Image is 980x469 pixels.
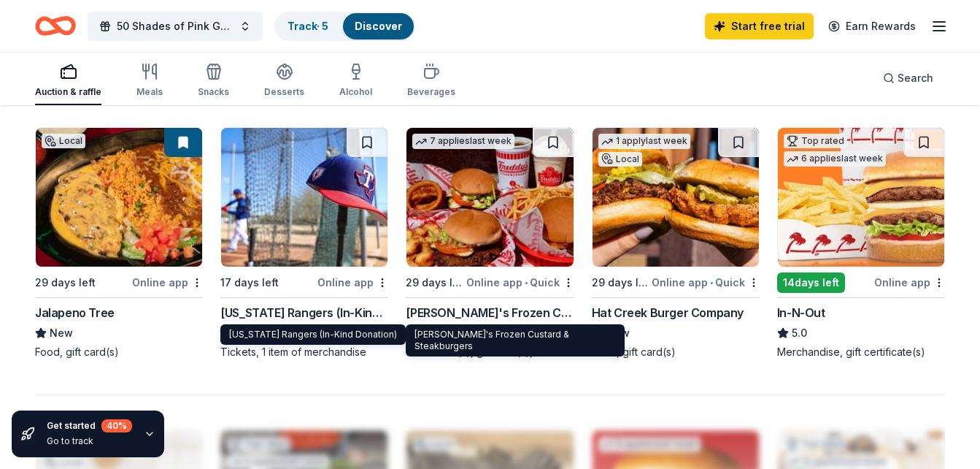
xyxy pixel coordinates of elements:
[777,272,845,293] div: 14 days left
[407,86,455,98] div: Beverages
[819,13,925,39] a: Earn Rewards
[264,86,304,98] div: Desserts
[406,127,574,359] a: Image for Freddy's Frozen Custard & Steakburgers7 applieslast week29 days leftOnline app•Quick[PE...
[264,57,304,105] button: Desserts
[101,419,132,432] div: 40 %
[47,419,132,432] div: Get started
[220,274,279,291] div: 17 days left
[35,304,115,321] div: Jalapeno Tree
[42,134,85,148] div: Local
[777,127,945,359] a: Image for In-N-OutTop rated6 applieslast week14days leftOnline appIn-N-Out5.0Merchandise, gift ce...
[35,274,96,291] div: 29 days left
[317,273,388,291] div: Online app
[339,57,372,105] button: Alcohol
[871,64,945,93] button: Search
[784,134,847,148] div: Top rated
[288,20,328,32] a: Track· 5
[220,304,388,321] div: [US_STATE] Rangers (In-Kind Donation)
[339,86,372,98] div: Alcohol
[220,324,406,345] div: [US_STATE] Rangers (In-Kind Donation)
[406,324,625,356] div: [PERSON_NAME]'s Frozen Custard & Steakburgers
[898,69,933,87] span: Search
[35,9,76,43] a: Home
[221,128,387,267] img: Image for Texas Rangers (In-Kind Donation)
[136,57,163,105] button: Meals
[406,128,573,267] img: Image for Freddy's Frozen Custard & Steakburgers
[705,13,814,39] a: Start free trial
[412,134,514,149] div: 7 applies last week
[35,86,101,98] div: Auction & raffle
[117,18,234,35] span: 50 Shades of Pink Gala
[593,128,759,267] img: Image for Hat Creek Burger Company
[874,273,945,291] div: Online app
[198,86,229,98] div: Snacks
[198,57,229,105] button: Snacks
[132,273,203,291] div: Online app
[777,345,945,359] div: Merchandise, gift certificate(s)
[652,273,760,291] div: Online app Quick
[466,273,574,291] div: Online app Quick
[777,304,825,321] div: In-N-Out
[136,86,163,98] div: Meals
[355,20,402,32] a: Discover
[274,12,415,41] button: Track· 5Discover
[36,128,202,267] img: Image for Jalapeno Tree
[592,127,760,359] a: Image for Hat Creek Burger Company1 applylast weekLocal29 days leftOnline app•QuickHat Creek Burg...
[784,151,886,167] div: 6 applies last week
[778,128,944,267] img: Image for In-N-Out
[598,152,642,167] div: Local
[407,57,455,105] button: Beverages
[406,274,463,291] div: 29 days left
[50,324,73,342] span: New
[220,127,388,359] a: Image for Texas Rangers (In-Kind Donation)17 days leftOnline app[US_STATE] Rangers (In-Kind Donat...
[710,277,713,289] span: •
[220,345,388,359] div: Tickets, 1 item of merchandise
[35,345,203,359] div: Food, gift card(s)
[47,435,132,447] div: Go to track
[592,345,760,359] div: Food, gift card(s)
[592,274,649,291] div: 29 days left
[35,57,101,105] button: Auction & raffle
[525,277,528,289] span: •
[592,304,744,321] div: Hat Creek Burger Company
[598,134,690,149] div: 1 apply last week
[88,12,263,41] button: 50 Shades of Pink Gala
[792,324,807,342] span: 5.0
[406,304,574,321] div: [PERSON_NAME]'s Frozen Custard & Steakburgers
[35,127,203,359] a: Image for Jalapeno TreeLocal29 days leftOnline appJalapeno TreeNewFood, gift card(s)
